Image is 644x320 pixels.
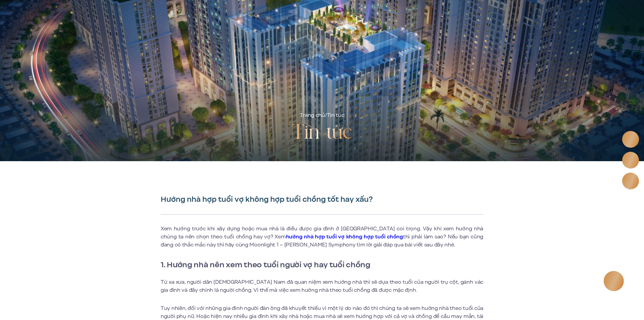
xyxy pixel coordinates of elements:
h2: Tin tức [292,120,352,146]
span: Tin tức [327,111,345,119]
a: hướng nhà hợp tuổi vợ không hợp tuổi chồng [286,233,403,240]
p: Xem hướng trước khi xây dựng hoặc mua nhà là điều được gia đình ở [GEOGRAPHIC_DATA] coi trọng. Vậ... [161,225,483,249]
div: / [299,111,344,120]
a: Trang chủ [299,111,325,119]
h1: Hướng nhà hợp tuổi vợ không hợp tuổi chồng tốt hay xấu? [161,195,483,204]
strong: hợp tuổi vợ không hợp tuổi chồng [315,233,403,240]
p: Từ xa xưa, người dân [DEMOGRAPHIC_DATA] Nam đã quan niệm xem hướng nhà thì sẽ dựa theo tuổi của n... [161,278,483,294]
strong: hướng nhà [286,233,314,240]
strong: 1. Hướng nhà nên xem theo tuổi người vợ hay tuổi chồng [161,259,370,270]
